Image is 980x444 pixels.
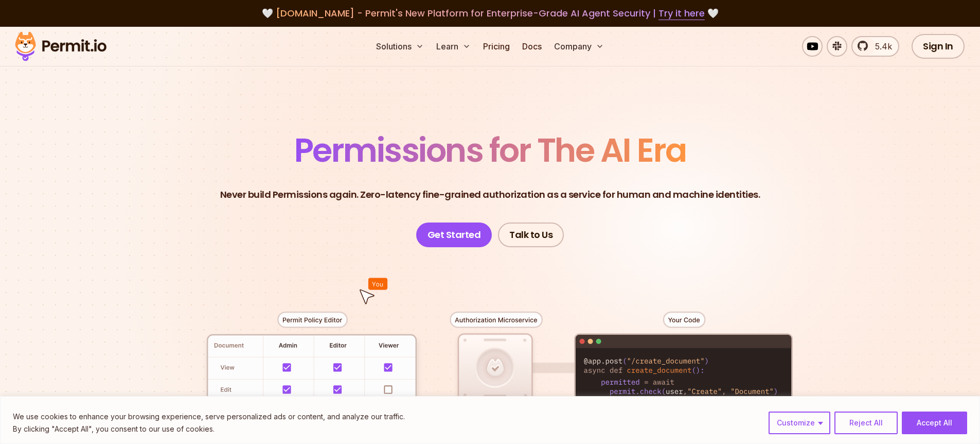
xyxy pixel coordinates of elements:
button: Customize [769,412,830,434]
a: 5.4k [851,36,899,57]
a: Docs [518,36,546,57]
button: Solutions [372,36,428,57]
button: Company [550,36,608,57]
p: Never build Permissions again. Zero-latency fine-grained authorization as a service for human and... [220,187,760,202]
span: [DOMAIN_NAME] - Permit's New Platform for Enterprise-Grade AI Agent Security | [276,7,705,20]
a: Pricing [479,36,514,57]
img: Permit logo [10,29,111,64]
a: Try it here [658,7,705,20]
a: Talk to Us [498,223,564,247]
p: By clicking "Accept All", you consent to our use of cookies. [13,423,405,435]
p: We use cookies to enhance your browsing experience, serve personalized ads or content, and analyz... [13,411,405,423]
span: Permissions for The AI Era [294,127,686,173]
a: Get Started [416,223,492,247]
span: 5.4k [869,40,892,53]
div: 🤍 🤍 [25,6,955,21]
a: Sign In [912,34,965,59]
button: Reject All [834,412,898,434]
button: Accept All [902,412,967,434]
button: Learn [432,36,475,57]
